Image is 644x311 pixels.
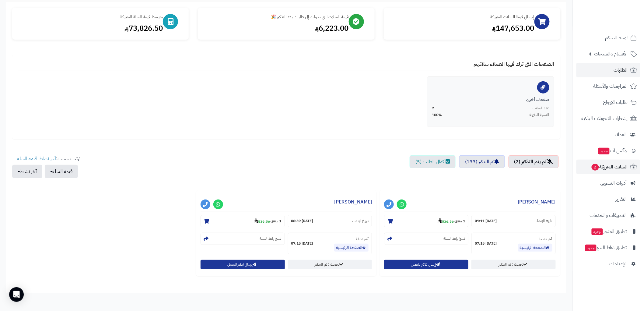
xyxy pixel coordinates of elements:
[529,112,549,118] span: النسبة المئوية:
[18,23,163,34] div: 73,826.50
[585,245,597,251] span: جديد
[591,163,628,171] span: السلات المتروكة
[518,198,556,206] a: [PERSON_NAME]
[600,179,627,187] span: أدوات التسويق
[390,14,534,20] div: إجمالي قيمة السلات المتروكة
[384,260,468,269] button: إرسال تذكير للعميل
[475,218,497,224] strong: [DATE] 01:11
[593,82,628,90] span: المراجعات والأسئلة
[459,155,505,168] a: تم التذكير (133)
[576,30,640,45] a: لوحة التحكم
[12,155,80,178] ul: ترتيب حسب: -
[471,260,556,269] a: تحديث : تم التذكير
[582,114,628,123] span: إشعارات التحويلات البنكية
[605,34,628,42] span: لوحة التحكم
[576,63,640,77] a: الطلبات
[201,233,285,245] section: نسخ رابط السلة
[45,165,78,178] button: قيمة السلة
[12,165,42,178] button: آخر نشاط
[590,211,627,220] span: التطبيقات والخدمات
[509,155,559,168] a: لم يتم التذكير (2)
[576,95,640,110] a: طلبات الإرجاع
[610,260,627,268] span: الإعدادات
[455,219,465,224] strong: 1 منتج
[432,106,434,111] span: 2
[615,130,627,139] span: العملاء
[390,23,534,34] div: 147,653.00
[18,61,554,70] h4: الصفحات التي ترك فيها العملاء سلاتهم
[17,155,37,162] a: قيمة السلة
[518,244,552,252] a: الصفحة الرئيسية
[591,227,627,236] span: تطبيق المتجر
[260,236,282,241] small: نسخ رابط السلة
[576,256,640,271] a: الإعدادات
[532,106,549,111] span: عدد السلات:
[475,241,497,246] strong: [DATE] 07:15
[576,143,640,158] a: وآتس آبجديد
[254,219,270,224] strong: 536.56
[384,215,468,227] section: 1 منتج-536.56
[204,23,348,34] div: 6,223.00
[576,208,640,223] a: التطبيقات والخدمات
[576,111,640,126] a: إشعارات التحويلات البنكية
[254,218,282,224] small: -
[272,219,282,224] strong: 1 منتج
[615,195,627,203] span: التقارير
[39,155,56,162] a: آخر نشاط
[598,148,610,154] span: جديد
[384,233,468,245] section: نسخ رابط السلة
[334,244,369,252] a: الصفحة الرئيسية
[334,198,372,206] a: [PERSON_NAME]
[18,14,163,20] div: متوسط قيمة السلة المتروكة
[576,176,640,190] a: أدوات التسويق
[432,97,549,103] div: صفحات أخرى
[576,192,640,207] a: التقارير
[614,66,628,74] span: الطلبات
[410,155,456,168] a: اكمال الطلب (5)
[594,50,628,58] span: الأقسام والمنتجات
[432,112,442,118] span: 100%
[9,287,24,302] div: Open Intercom Messenger
[539,236,552,242] small: آخر نشاط
[598,147,627,155] span: وآتس آب
[576,160,640,174] a: السلات المتروكة2
[576,224,640,239] a: تطبيق المتجرجديد
[288,260,372,269] a: تحديث : تم التذكير
[201,260,285,269] button: إرسال تذكير للعميل
[291,218,313,224] strong: [DATE] 06:39
[592,228,603,235] span: جديد
[592,164,599,171] span: 2
[576,240,640,255] a: تطبيق نقاط البيعجديد
[576,127,640,142] a: العملاء
[603,98,628,107] span: طلبات الإرجاع
[355,236,369,242] small: آخر نشاط
[443,236,465,241] small: نسخ رابط السلة
[576,79,640,94] a: المراجعات والأسئلة
[585,243,627,252] span: تطبيق نقاط البيع
[352,218,369,224] small: تاريخ الإنشاء
[291,241,313,246] strong: [DATE] 07:15
[201,215,285,227] section: 1 منتج-536.56
[204,14,348,20] div: قيمة السلات التي تحولت إلى طلبات بعد التذكير 🎉
[536,218,552,224] small: تاريخ الإنشاء
[438,218,465,224] small: -
[438,219,454,224] strong: 536.56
